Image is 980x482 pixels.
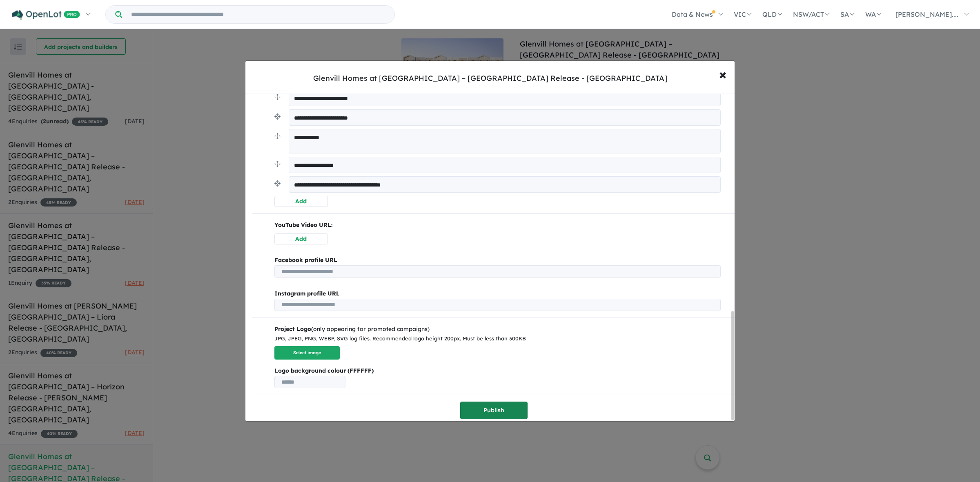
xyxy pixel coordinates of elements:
[460,402,528,419] button: Publish
[313,73,667,84] div: Glenvill Homes at [GEOGRAPHIC_DATA] – [GEOGRAPHIC_DATA] Release - [GEOGRAPHIC_DATA]
[274,346,340,360] button: Select image
[274,161,281,167] img: drag.svg
[895,10,958,18] span: [PERSON_NAME]....
[274,180,281,187] img: drag.svg
[124,6,393,23] input: Try estate name, suburb, builder or developer
[274,325,311,333] b: Project Logo
[274,220,721,230] p: YouTube Video URL:
[719,65,726,83] span: ×
[274,366,721,376] b: Logo background colour (FFFFFF)
[274,334,721,343] div: JPG, JPEG, PNG, WEBP, SVG log files. Recommended logo height 200px. Must be less than 300KB
[274,113,281,120] img: drag.svg
[274,94,281,100] img: drag.svg
[274,233,328,244] button: Add
[274,324,721,334] div: (only appearing for promoted campaigns)
[274,196,328,207] button: Add
[12,10,80,20] img: Openlot PRO Logo White
[274,290,340,297] b: Instagram profile URL
[274,256,337,264] b: Facebook profile URL
[274,133,281,139] img: drag.svg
